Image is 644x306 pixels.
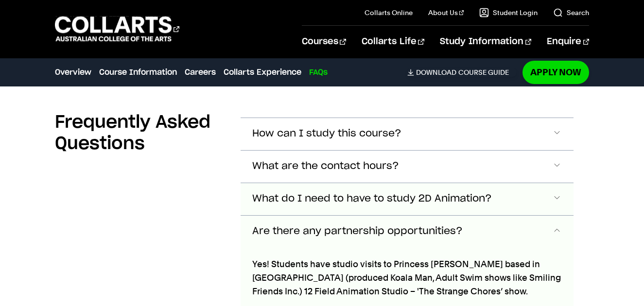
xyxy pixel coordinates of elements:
[55,67,91,78] a: Overview
[55,112,225,154] h2: Frequently Asked Questions
[241,183,574,215] button: What do I need to have to study 2D Animation?
[241,216,574,248] button: Are there any partnership opportunities?
[479,8,538,17] a: Student Login
[302,26,346,58] a: Courses
[309,67,328,78] a: FAQs
[440,26,531,58] a: Study Information
[241,151,574,183] button: What are the contact hours?
[224,67,301,78] a: Collarts Experience
[416,68,456,77] span: Download
[252,161,399,172] span: What are the contact hours?
[252,193,492,204] span: What do I need to have to study 2D Animation?
[185,67,216,78] a: Careers
[241,118,574,150] button: How can I study this course?
[365,8,413,17] a: Collarts Online
[252,226,463,237] span: Are there any partnership opportunities?
[99,67,177,78] a: Course Information
[252,128,401,139] span: How can I study this course?
[522,61,589,84] a: Apply Now
[428,8,464,17] a: About Us
[55,15,179,43] div: Go to homepage
[362,26,424,58] a: Collarts Life
[252,257,562,298] p: Yes! Students have studio visits to Princess [PERSON_NAME] based in [GEOGRAPHIC_DATA] (produced K...
[547,26,589,58] a: Enquire
[407,68,517,77] a: DownloadCourse Guide
[553,8,589,17] a: Search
